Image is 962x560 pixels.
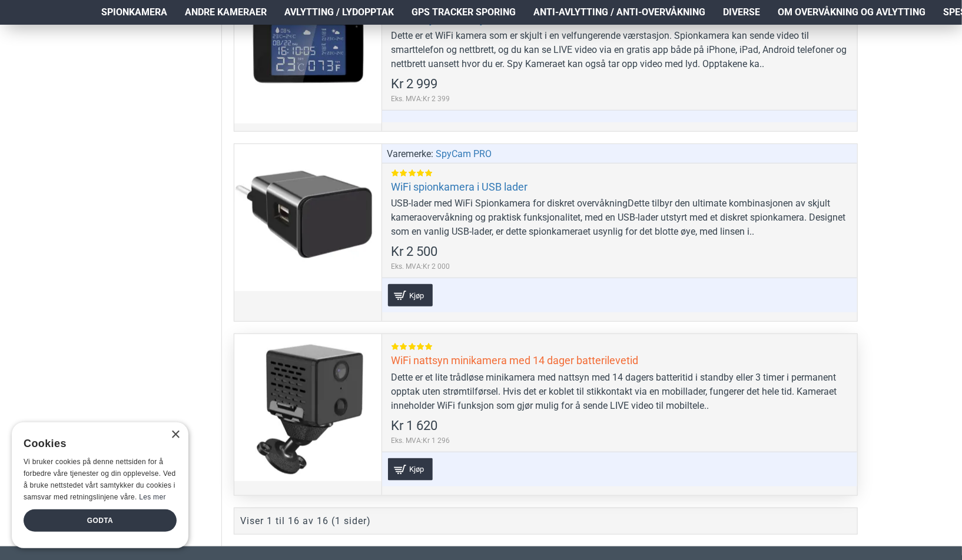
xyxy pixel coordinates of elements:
div: Dette er et WiFi kamera som er skjult i en velfungerende værstasjon. Spionkamera kan sende video ... [391,29,848,71]
span: Varemerke: [387,147,433,161]
div: Godta [24,509,177,532]
span: Eks. MVA:Kr 2 399 [391,94,450,104]
a: SpyCam PRO [436,147,492,161]
span: Andre kameraer [185,5,267,19]
div: Dette er et lite trådløse minikamera med nattsyn med 14 dagers batteritid i standby eller 3 timer... [391,371,848,413]
div: Close [171,431,180,439]
span: Spionkamera [101,5,167,19]
span: Eks. MVA:Kr 2 000 [391,261,450,272]
span: Diverse [723,5,760,19]
span: Kr 2 999 [391,78,437,91]
span: Kjøp [406,465,427,473]
a: Les mer, opens a new window [139,493,165,501]
span: Anti-avlytting / Anti-overvåkning [533,5,705,19]
span: Om overvåkning og avlytting [778,5,925,19]
span: Kr 1 620 [391,419,437,432]
span: Avlytting / Lydopptak [284,5,394,19]
span: Eks. MVA:Kr 1 296 [391,435,450,446]
div: Cookies [24,431,169,456]
a: WiFi nattsyn minikamera med 14 dager batterilevetid [391,354,638,367]
a: WiFi spionkamera i USB lader WiFi spionkamera i USB lader [234,144,382,291]
a: WiFi spionkamera i USB lader [391,180,528,194]
span: Kjøp [406,292,427,299]
span: GPS Tracker Sporing [412,5,516,19]
a: WiFi nattsyn minikamera med 14 dager batterilevetid WiFi nattsyn minikamera med 14 dager batteril... [234,334,382,481]
div: Viser 1 til 16 av 16 (1 sider) [240,514,371,528]
span: Vi bruker cookies på denne nettsiden for å forbedre våre tjenester og din opplevelse. Ved å bruke... [24,458,176,501]
div: USB-lader med WiFi Spionkamera for diskret overvåkningDette tilbyr den ultimate kombinasjonen av ... [391,196,848,239]
span: Kr 2 500 [391,245,437,258]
